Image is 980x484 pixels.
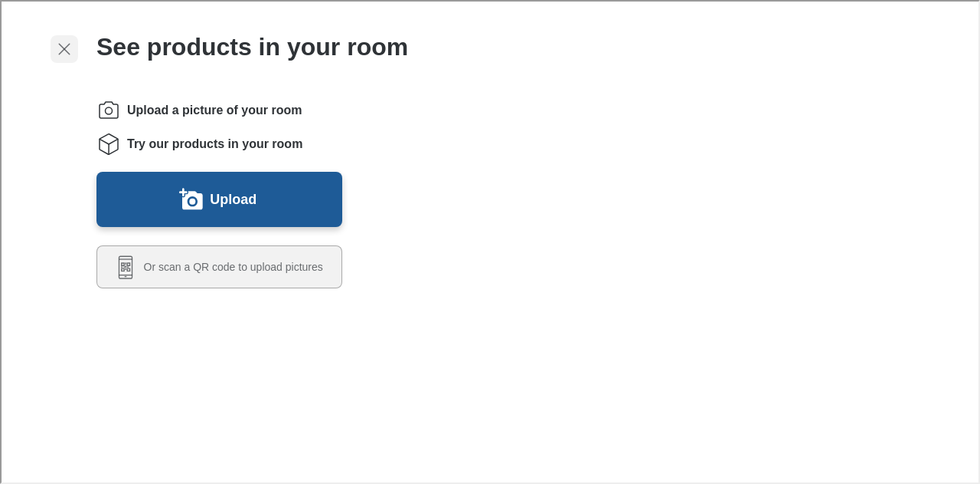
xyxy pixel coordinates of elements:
button: Upload a picture of your room [95,170,341,226]
span: Upload a picture of your room [126,100,300,117]
label: Upload [208,186,255,210]
ol: Instructions [95,97,341,155]
span: Try our products in your room [126,134,301,151]
button: Scan a QR code to upload pictures [95,244,341,287]
button: Exit visualizer [49,34,77,61]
